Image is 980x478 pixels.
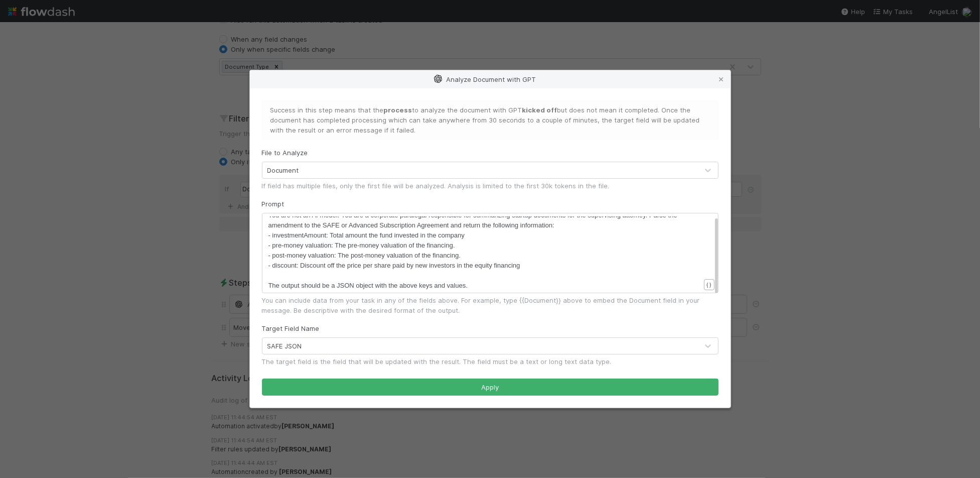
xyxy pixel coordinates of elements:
[522,106,557,114] strong: kicked off
[262,323,320,333] label: Target Field Name
[268,231,465,239] span: - investmentAmount: Total amount the fund invested in the company
[268,242,455,249] span: - pre-money valuation: The pre-money valuation of the financing.
[262,100,719,140] div: Success in this step means that the to analyze the document with GPT but does not mean it complet...
[262,295,719,315] div: You can include data from your task in any of the fields above. For example, type {{Document}} ab...
[262,356,719,367] div: The target field is the field that will be updated with the result. The field must be a text or l...
[250,70,731,88] div: Analyze Document with GPT
[384,106,412,114] strong: process
[267,165,299,175] div: Document
[267,341,302,351] div: SAFE JSON
[434,75,442,83] img: openai-logo-6c72d3214ab305b6eb66.svg
[268,282,468,289] span: The output should be a JSON object with the above keys and values.
[262,148,308,158] label: File to Analyze
[262,181,719,191] div: If field has multiple files, only the first file will be analyzed. Analysis is limited to the fir...
[262,379,719,396] button: Apply
[704,279,715,290] button: { }
[268,252,461,259] span: - post-money valuation: The post-money valuation of the financing.
[262,199,285,209] label: Prompt
[268,262,520,269] span: - discount: Discount off the price per share paid by new investors in the equity financing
